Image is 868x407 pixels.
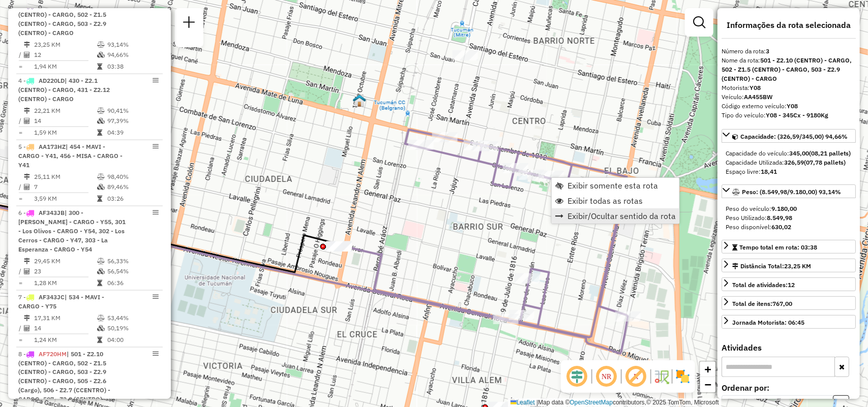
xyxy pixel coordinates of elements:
[722,56,856,83] div: Nome da rota:
[594,364,619,389] span: Ocultar NR
[107,323,158,333] td: 50,19%
[34,313,97,323] td: 17,31 KM
[97,268,105,274] i: % de utilização da cubagem
[107,256,158,266] td: 56,33%
[353,94,366,107] img: UDC - Tucuman
[34,61,97,72] td: 1,94 KM
[18,293,104,310] span: | 534 - MAVI - CARGO - Y75
[24,325,30,331] i: Total de Atividades
[107,266,158,276] td: 56,54%
[97,118,105,124] i: % de utilização da cubagem
[772,300,792,307] strong: 767,00
[567,212,676,220] span: Exibir/Ocultar sentido da rota
[153,209,159,215] em: Opções
[722,111,856,120] div: Tipo do veículo:
[34,128,97,138] td: 1,59 KM
[34,50,97,60] td: 12
[107,106,158,116] td: 90,41%
[153,351,159,357] em: Opções
[18,194,23,204] td: =
[726,167,852,176] div: Espaço livre:
[39,2,67,9] span: AA455BW
[97,258,105,264] i: % de utilização do peso
[742,188,841,196] span: Peso: (8.549,98/9.180,00) 93,14%
[804,159,846,166] strong: (07,78 pallets)
[107,128,158,138] td: 04:39
[732,262,811,271] div: Distância Total:
[24,108,30,114] i: Distância Total
[740,133,848,140] span: Capacidade: (326,59/345,00) 94,66%
[739,243,817,251] span: Tempo total em rota: 03:38
[567,181,658,190] span: Exibir somente esta rota
[153,143,159,149] em: Opções
[34,194,97,204] td: 3,59 KM
[24,42,30,48] i: Distância Total
[453,50,478,60] div: Atividade não roteirizada - Fernandez Gabriela
[107,50,158,60] td: 94,66%
[722,259,856,272] a: Distância Total:23,25 KM
[107,172,158,182] td: 98,40%
[18,50,23,60] td: /
[705,363,711,375] span: +
[722,92,856,102] div: Veículo:
[552,193,679,208] li: Exibir todas as rotas
[34,266,97,276] td: 23
[97,184,105,190] i: % de utilização da cubagem
[700,362,715,377] a: Zoom in
[722,382,856,394] label: Ordenar por:
[34,278,97,288] td: 1,28 KM
[97,130,102,136] i: Tempo total em rota
[97,108,105,114] i: % de utilização do peso
[722,277,856,291] a: Total de atividades:12
[18,266,23,276] td: /
[722,56,852,82] strong: 501 - Z2.10 (CENTRO) - CARGO, 502 - Z1.5 (CENTRO) - CARGO, 503 - Z2.9 (CENTRO) - CARGO
[732,318,804,327] div: Jornada Motorista: 06:45
[18,209,126,253] span: 6 -
[771,223,791,231] strong: 630,02
[107,116,158,126] td: 97,39%
[722,129,856,143] a: Capacidade: (326,59/345,00) 94,66%
[97,280,102,286] i: Tempo total em rota
[722,296,856,310] a: Total de itens:767,00
[34,323,97,333] td: 14
[784,159,804,166] strong: 326,59
[18,323,23,333] td: /
[809,149,851,157] strong: (08,21 pallets)
[107,194,158,204] td: 03:26
[97,52,105,58] i: % de utilização da cubagem
[107,313,158,323] td: 53,44%
[34,40,97,50] td: 23,25 KM
[18,143,123,169] span: 5 -
[18,2,106,37] span: | 501 - Z2.10 (CENTRO) - CARGO, 502 - Z1.5 (CENTRO) - CARGO, 503 - Z2.9 (CENTRO) - CARGO
[744,93,772,101] strong: AA455BW
[18,77,110,103] span: | 430 - Z2.1 (CENTRO) - CARGO, 431 - Z2.12 (CENTRO) - CARGO
[787,102,798,110] strong: Y08
[722,47,856,56] div: Número da rota:
[18,209,126,253] span: | 300 - [PERSON_NAME] - CARGO - Y55, 301 - Los Olivos - CARGO - Y54, 302 - Los Cerros - CARGO - Y...
[18,143,123,169] span: | 454 - MAVI - CARGO - Y41, 456 - MISA - CARGO - Y41
[97,315,105,321] i: % de utilização do peso
[732,299,792,308] div: Total de itens:
[784,262,811,270] span: 23,25 KM
[722,83,856,92] div: Motorista:
[34,335,97,345] td: 1,24 KM
[18,278,23,288] td: =
[722,200,856,236] div: Peso: (8.549,98/9.180,00) 93,14%
[107,61,158,72] td: 03:38
[97,337,102,343] i: Tempo total em rota
[153,294,159,300] em: Opções
[567,197,643,205] span: Exibir todas as rotas
[97,325,105,331] i: % de utilização da cubagem
[39,350,67,358] span: AF720HM
[552,208,679,224] li: Exibir/Ocultar sentido da rota
[511,399,535,406] a: Leaflet
[97,64,102,70] i: Tempo total em rota
[565,364,589,389] span: Ocultar deslocamento
[750,84,761,91] strong: Y08
[726,149,852,158] div: Capacidade do veículo:
[726,213,852,223] div: Peso Utilizado:
[24,258,30,264] i: Distância Total
[24,184,30,190] i: Total de Atividades
[107,40,158,50] td: 93,14%
[18,182,23,192] td: /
